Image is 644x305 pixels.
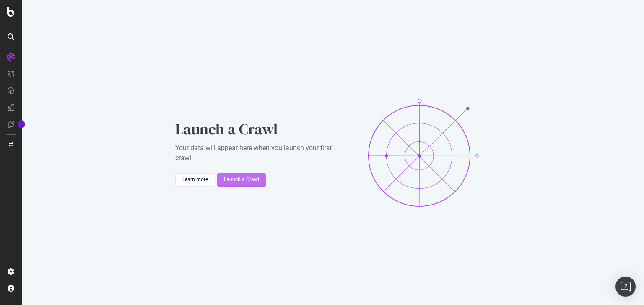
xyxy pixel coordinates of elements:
[356,86,491,220] img: LtdVyoEg.png
[175,143,343,163] div: Your data will appear here when you launch your first crawl.
[182,176,208,183] div: Learn more
[18,120,25,128] div: Tooltip anchor
[224,176,259,183] div: Launch a Crawl
[217,173,266,187] button: Launch a Crawl
[615,277,636,297] div: Open Intercom Messenger
[175,119,343,140] div: Launch a Crawl
[175,173,215,187] button: Learn more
